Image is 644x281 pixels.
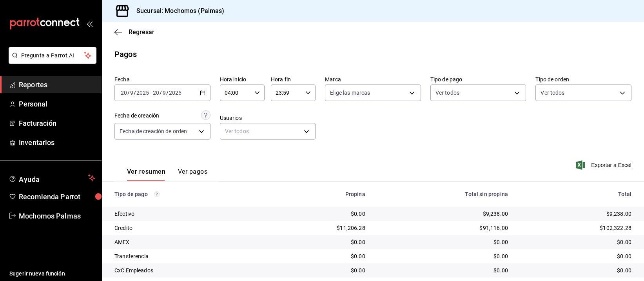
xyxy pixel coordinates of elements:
[378,224,508,232] div: $91,116.00
[521,252,631,260] div: $0.00
[114,266,260,274] div: CxC Empleados
[166,90,169,96] span: /
[120,127,187,135] span: Fecha de creación de orden
[272,266,365,274] div: $0.00
[114,238,260,246] div: AMEX
[127,168,207,181] div: navigation tabs
[114,191,260,197] div: Tipo de pago
[521,210,631,218] div: $9,238.00
[535,77,631,82] label: Tipo de orden
[150,90,152,96] span: -
[9,47,96,64] button: Pregunta a Parrot AI
[378,210,508,218] div: $9,238.00
[430,77,526,82] label: Tipo de pago
[114,28,154,36] button: Regresar
[19,137,95,148] span: Inventarios
[19,191,95,202] span: Recomienda Parrot
[330,89,370,97] span: Elige las marcas
[272,238,365,246] div: $0.00
[271,77,316,82] label: Hora fin
[127,90,130,96] span: /
[378,238,508,246] div: $0.00
[435,89,459,97] span: Ver todos
[114,224,260,232] div: Credito
[9,270,95,278] span: Sugerir nueva función
[521,224,631,232] div: $102,322.28
[378,266,508,274] div: $0.00
[154,191,160,197] svg: Los pagos realizados con Pay y otras terminales son montos brutos.
[127,168,165,181] button: Ver resumen
[130,6,225,16] h3: Sucursal: Mochomos (Palmas)
[19,211,95,221] span: Mochomos Palmas
[578,160,631,170] button: Exportar a Excel
[136,90,149,96] input: ----
[272,224,365,232] div: $11,206.28
[178,168,207,181] button: Ver pagos
[160,90,162,96] span: /
[220,123,316,140] div: Ver todos
[21,51,84,60] span: Pregunta a Parrot AI
[220,77,265,82] label: Hora inicio
[19,79,95,90] span: Reportes
[130,90,134,96] input: --
[114,210,260,218] div: Efectivo
[152,90,160,96] input: --
[120,90,127,96] input: --
[19,99,95,109] span: Personal
[86,20,93,27] button: open_drawer_menu
[272,252,365,260] div: $0.00
[378,252,508,260] div: $0.00
[19,173,85,183] span: Ayuda
[114,252,260,260] div: Transferencia
[114,48,137,60] div: Pagos
[220,115,316,121] label: Usuarios
[169,90,182,96] input: ----
[272,210,365,218] div: $0.00
[5,57,96,65] a: Pregunta a Parrot AI
[272,191,365,197] div: Propina
[129,28,154,36] span: Regresar
[162,90,166,96] input: --
[134,90,136,96] span: /
[521,266,631,274] div: $0.00
[325,77,421,82] label: Marca
[114,77,210,82] label: Fecha
[521,238,631,246] div: $0.00
[521,191,631,197] div: Total
[378,191,508,197] div: Total sin propina
[19,118,95,129] span: Facturación
[114,112,159,120] div: Fecha de creación
[541,89,564,97] span: Ver todos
